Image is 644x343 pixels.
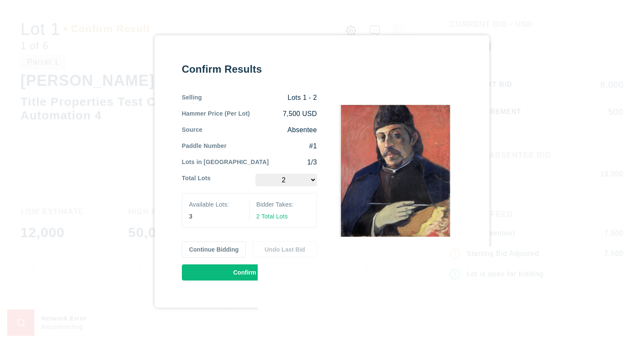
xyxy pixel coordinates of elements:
[182,241,246,258] button: Continue Bidding
[182,125,203,135] div: Source
[253,241,317,258] button: Undo Last Bid
[182,158,269,167] div: Lots in [GEOGRAPHIC_DATA]
[250,109,317,119] div: 7,500 USD
[182,264,317,281] button: Confirm
[182,174,211,186] div: Total Lots
[189,212,242,221] div: 3
[256,200,310,209] div: Bidder Takes:
[182,62,317,76] div: Confirm Results
[202,93,317,102] div: Lots 1 - 2
[182,142,227,151] div: Paddle Number
[227,142,317,151] div: #1
[269,158,317,167] div: 1/3
[182,93,202,102] div: Selling
[189,200,242,209] div: Available Lots:
[256,213,288,220] span: 2 Total Lots
[182,109,250,119] div: Hammer Price (Per Lot)
[202,125,317,135] div: Absentee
